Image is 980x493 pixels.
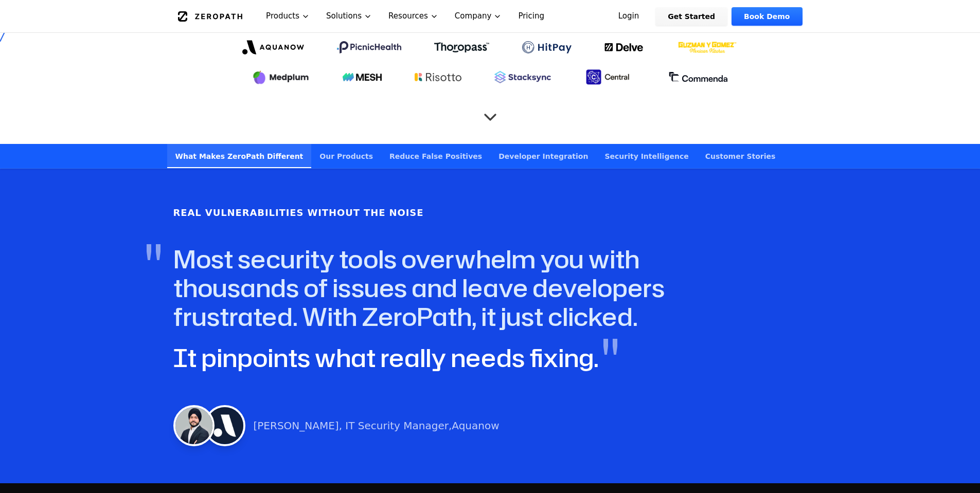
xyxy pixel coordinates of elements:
span: " [145,236,162,286]
button: Scroll to next section [480,102,501,122]
span: It pinpoints what really needs fixing. [173,340,598,375]
a: Developer Integration [490,144,596,168]
img: Harneet [173,405,215,446]
img: GYG [677,35,738,60]
p: [PERSON_NAME], IT Security Manager, [254,418,500,433]
a: Customer Stories [697,144,784,168]
img: Stacksync [494,71,551,83]
a: Our Products [311,144,381,168]
a: Get Started [655,7,727,26]
a: Reduce False Positives [381,144,490,168]
img: Mesh [343,73,382,81]
h4: Most security tools overwhelm you with thousands of issues and leave developers frustrated. With ... [173,245,766,331]
span: " [601,331,619,380]
img: Thoropass [434,42,489,52]
a: Book Demo [732,7,802,26]
a: Login [606,7,652,26]
img: Harneet [204,405,245,446]
img: Medplum [252,69,310,85]
img: Central [584,68,635,86]
a: Aquanow [452,419,499,432]
a: What Makes ZeroPath Different [167,144,312,168]
h6: Real Vulnerabilities Without the Noise [173,206,424,220]
a: Security Intelligence [596,144,697,168]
